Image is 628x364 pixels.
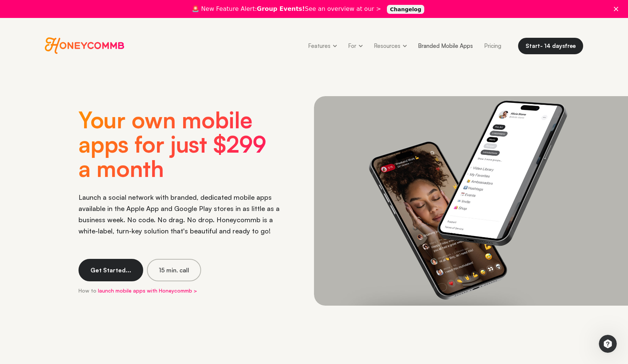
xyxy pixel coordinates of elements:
span: Get Started... [90,266,131,274]
a: Branded Mobile Apps [412,37,478,54]
a: Start- 14 daysfree [518,38,583,54]
span: 15 min. call [159,266,189,274]
div: Launch a social network with branded, dedicated mobile apps available in the Apple App and Google... [78,192,280,236]
iframe: Intercom live chat [599,335,617,353]
a: Features [302,37,342,54]
div: Honeycommb navigation [302,37,507,54]
div: Close [614,7,621,11]
a: Get Started... [78,259,143,281]
span: How to [78,287,96,294]
a: Go to Honeycommb homepage [45,37,124,54]
h1: Your own mobile apps for just $299 a month [78,107,280,192]
a: Resources [368,37,412,54]
span: free [565,42,576,49]
a: For [342,37,368,54]
a: Pricing [478,37,507,54]
span: Start [526,42,540,49]
span: - 14 days [540,42,565,49]
a: 15 min. call [147,259,201,281]
div: 🚨 New Feature Alert: See an overview at our > [192,5,381,13]
b: Group Events! [257,5,305,12]
a: launch mobile apps with Honeycommb > [98,287,197,294]
span: Honeycommb [45,37,124,54]
a: Changelog [387,5,424,14]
